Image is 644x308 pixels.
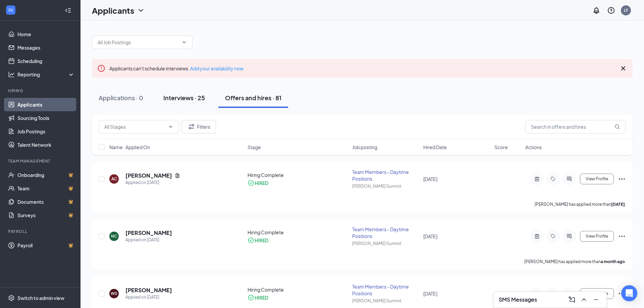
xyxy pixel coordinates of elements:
div: Team Members - Daytime Positions [352,226,419,239]
svg: Notifications [592,6,600,14]
div: AC [111,176,117,182]
div: Team Management [8,158,73,164]
a: Job Postings [17,125,75,138]
svg: Ellipses [618,232,626,240]
a: SurveysCrown [17,208,75,222]
h1: Applicants [92,5,134,16]
button: ChevronUp [579,294,589,305]
svg: ActiveChat [565,176,573,182]
svg: Settings [8,295,15,301]
svg: ActiveChat [565,234,573,239]
svg: ChevronDown [168,124,173,129]
svg: Analysis [8,71,15,78]
div: WS [111,291,117,296]
a: DocumentsCrown [17,195,75,208]
div: Hiring Complete [248,229,348,236]
svg: MagnifyingGlass [614,124,620,129]
p: [PERSON_NAME] has applied more than . [524,259,626,264]
svg: ActiveChat [565,291,573,296]
span: Hired Date [423,144,447,150]
div: Hiring Complete [248,286,348,293]
div: Payroll [8,229,73,234]
b: a month ago [601,259,625,264]
span: View Profile [586,234,608,239]
span: View Profile [586,177,608,181]
svg: Tag [549,176,557,182]
button: Filter Filters [182,120,216,133]
svg: ActiveNote [533,234,541,239]
div: Reporting [17,71,75,78]
svg: ChevronDown [137,6,145,14]
svg: CheckmarkCircle [248,180,254,186]
svg: Cross [619,64,627,72]
svg: ComposeMessage [568,296,576,304]
a: OnboardingCrown [17,168,75,182]
a: Scheduling [17,54,75,68]
button: ComposeMessage [567,294,577,305]
svg: CheckmarkCircle [248,237,254,244]
h5: [PERSON_NAME] [125,287,172,294]
input: Search in offers and hires [525,120,626,133]
svg: CheckmarkCircle [248,294,254,301]
a: Applicants [17,98,75,111]
svg: QuestionInfo [607,6,615,14]
div: Applied on [DATE] [125,237,172,243]
span: Actions [525,144,542,150]
svg: Document [175,173,180,178]
div: HIRED [255,180,268,186]
h3: SMS Messages [499,296,537,303]
a: Home [17,27,75,41]
div: Switch to admin view [17,295,64,301]
div: Offers and hires · 81 [225,94,281,102]
span: Score [494,144,508,150]
span: Job posting [352,144,377,150]
svg: Ellipses [618,290,626,298]
svg: ChevronDown [181,40,187,45]
div: HIRED [255,237,268,244]
input: All Stages [104,123,165,130]
svg: Tag [549,234,557,239]
div: NC [111,233,117,239]
div: Hiring [8,88,73,94]
span: Applicants can't schedule interviews. [109,65,244,71]
a: Messages [17,41,75,54]
div: Interviews · 25 [163,94,205,102]
button: View Profile [580,174,614,184]
span: Name · Applied On [109,144,150,150]
a: Add your availability now [190,65,244,71]
b: [DATE] [611,202,625,207]
button: Minimize [591,294,601,305]
div: Applied on [DATE] [125,294,172,301]
svg: ChevronUp [580,296,588,304]
a: PayrollCrown [17,239,75,252]
svg: ActiveNote [533,176,541,182]
div: Team Members - Daytime Positions [352,169,419,182]
div: Open Intercom Messenger [621,285,637,301]
h5: [PERSON_NAME] [125,229,172,237]
svg: Filter [187,123,196,131]
a: Talent Network [17,138,75,151]
div: Hiring Complete [248,172,348,178]
svg: WorkstreamLogo [7,7,14,13]
p: [PERSON_NAME] has applied more than . [535,201,626,207]
span: [DATE] [423,291,437,297]
a: Sourcing Tools [17,111,75,125]
div: [PERSON_NAME] Summit [352,183,419,189]
input: All Job Postings [98,39,179,46]
div: Team Members - Daytime Positions [352,283,419,297]
div: Applied on [DATE] [125,179,180,186]
span: Stage [248,144,261,150]
button: View Profile [580,231,614,242]
svg: Error [97,64,105,72]
svg: Ellipses [618,175,626,183]
div: Applications · 0 [99,94,143,102]
button: View Profile [580,288,614,299]
div: [PERSON_NAME] Summit [352,241,419,246]
a: TeamCrown [17,182,75,195]
svg: Minimize [592,296,600,304]
span: [DATE] [423,233,437,239]
h5: [PERSON_NAME] [125,172,172,179]
div: LF [624,7,628,13]
div: HIRED [255,294,268,301]
svg: Tag [549,291,557,296]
